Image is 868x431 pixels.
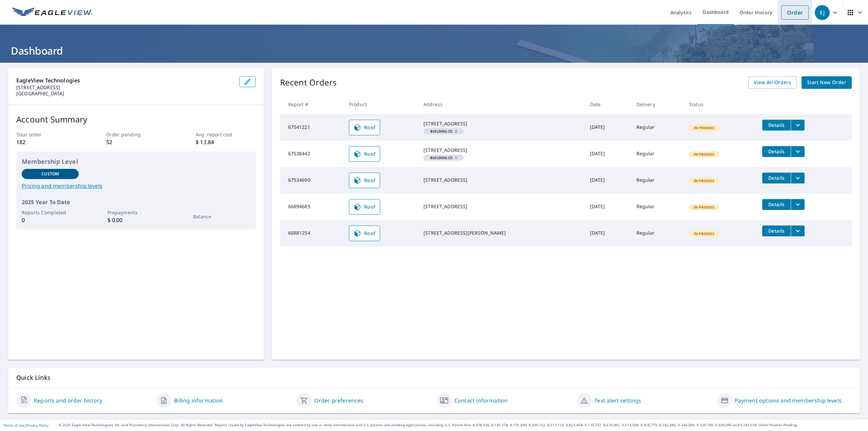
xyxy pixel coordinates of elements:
[585,220,631,247] td: [DATE]
[762,173,791,183] button: detailsBtn-67534690
[3,423,48,427] p: |
[107,216,164,224] p: $ 0.00
[631,194,684,220] td: Regular
[280,94,343,114] th: Report #
[690,125,719,130] span: In Process
[22,182,250,190] a: Pricing and membership levels
[762,146,791,157] button: detailsBtn-67538442
[349,199,380,215] a: Roof
[690,178,719,183] span: In Process
[16,113,256,125] p: Account Summary
[280,141,343,167] td: 67538442
[353,176,376,184] span: Roof
[754,78,791,87] span: View All Orders
[423,230,579,236] div: [STREET_ADDRESS][PERSON_NAME]
[690,205,719,210] span: In Process
[22,209,79,216] p: Reports Completed
[585,194,631,220] td: [DATE]
[196,131,255,138] p: Avg. report cost
[631,94,684,114] th: Delivery
[353,229,376,237] span: Roof
[423,120,579,127] div: [STREET_ADDRESS]
[690,231,719,236] span: In Process
[791,226,805,236] button: filesDropdownBtn-66881254
[585,167,631,194] td: [DATE]
[791,199,805,210] button: filesDropdownBtn-66894685
[585,114,631,141] td: [DATE]
[22,198,250,206] p: 2025 Year To Date
[106,131,166,138] p: Order pending
[12,7,92,18] img: EV Logo
[314,396,363,405] a: Order preferences
[585,141,631,167] td: [DATE]
[280,76,337,89] p: Recent Orders
[766,148,787,155] span: Details
[791,173,805,183] button: filesDropdownBtn-67534690
[762,199,791,210] button: detailsBtn-66894685
[426,156,461,159] span: 1
[766,228,787,234] span: Details
[196,138,255,146] p: $ 13.84
[815,5,830,20] div: EJ
[594,396,641,405] a: Text alert settings
[748,76,796,89] a: View All Orders
[349,173,380,188] a: Roof
[41,171,59,177] p: Custom
[766,201,787,208] span: Details
[343,94,418,114] th: Product
[280,220,343,247] td: 66881254
[430,156,452,159] em: Building ID
[349,226,380,241] a: Roof
[26,423,48,428] a: Privacy Policy
[426,130,461,133] span: 2
[22,216,79,224] p: 0
[631,114,684,141] td: Regular
[349,146,380,162] a: Roof
[16,373,852,382] p: Quick Links
[349,120,380,135] a: Roof
[791,120,805,131] button: filesDropdownBtn-67541221
[106,138,166,146] p: 52
[781,5,809,20] a: Order
[585,94,631,114] th: Date
[107,209,164,216] p: Prepayments
[423,147,579,154] div: [STREET_ADDRESS]
[34,396,102,405] a: Reports and order history
[174,396,223,405] a: Billing information
[430,130,452,133] em: Building ID
[22,157,250,166] p: Membership Level
[16,131,76,138] p: Total order
[280,167,343,194] td: 67534690
[631,141,684,167] td: Regular
[280,194,343,220] td: 66894685
[762,226,791,236] button: detailsBtn-66881254
[766,122,787,128] span: Details
[807,78,846,87] span: Start New Order
[454,396,508,405] a: Contact information
[193,213,250,220] p: Balance
[418,94,584,114] th: Address
[16,91,234,97] p: [GEOGRAPHIC_DATA]
[16,138,76,146] p: 182
[423,177,579,183] div: [STREET_ADDRESS]
[59,423,865,428] p: © 2025 Eagle View Technologies, Inc. and Pictometry International Corp. All Rights Reserved. Repo...
[684,94,757,114] th: Status
[791,146,805,157] button: filesDropdownBtn-67538442
[353,123,376,132] span: Roof
[766,175,787,181] span: Details
[353,150,376,158] span: Roof
[3,423,24,428] a: Terms of Use
[735,396,842,405] a: Payment options and membership levels
[802,76,852,89] a: Start New Order
[631,167,684,194] td: Regular
[280,114,343,141] td: 67541221
[16,76,234,84] p: EagleView Technologies
[353,203,376,211] span: Roof
[631,220,684,247] td: Regular
[690,152,719,157] span: In Process
[16,84,234,91] p: [STREET_ADDRESS]
[423,203,579,210] div: [STREET_ADDRESS]
[762,120,791,131] button: detailsBtn-67541221
[8,44,860,58] h1: Dashboard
